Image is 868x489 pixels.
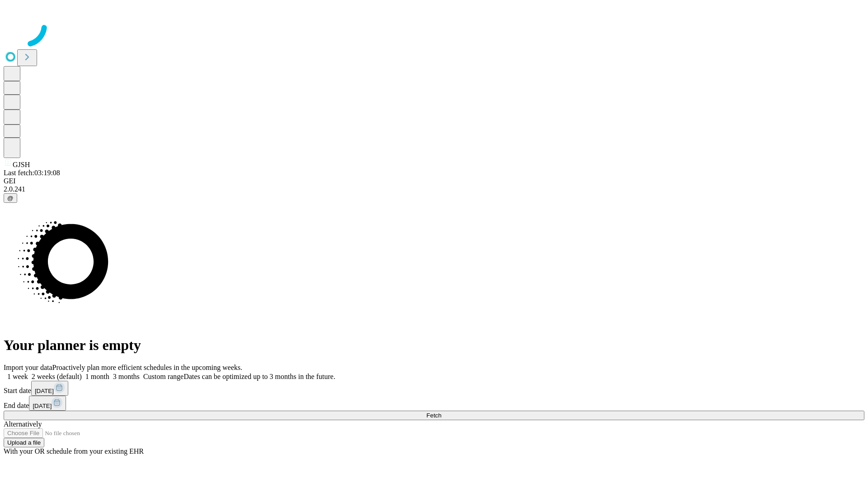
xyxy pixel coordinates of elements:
[143,373,184,380] span: Custom range
[4,438,44,447] button: Upload a file
[35,388,54,394] span: [DATE]
[4,364,52,371] span: Import your data
[31,381,68,396] button: [DATE]
[33,403,52,409] span: [DATE]
[184,373,335,380] span: Dates can be optimized up to 3 months in the future.
[4,411,864,420] button: Fetch
[4,169,60,177] span: Last fetch: 03:19:08
[4,185,864,193] div: 2.0.241
[29,396,66,411] button: [DATE]
[7,195,14,201] span: @
[7,373,28,380] span: 1 week
[32,373,82,380] span: 2 weeks (default)
[4,337,864,354] h1: Your planner is empty
[4,193,17,203] button: @
[13,161,30,168] span: GJSH
[4,177,864,185] div: GEI
[426,412,441,419] span: Fetch
[113,373,140,380] span: 3 months
[4,381,864,396] div: Start date
[85,373,109,380] span: 1 month
[4,447,144,455] span: With your OR schedule from your existing EHR
[52,364,242,371] span: Proactively plan more efficient schedules in the upcoming weeks.
[4,396,864,411] div: End date
[4,420,42,428] span: Alternatively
